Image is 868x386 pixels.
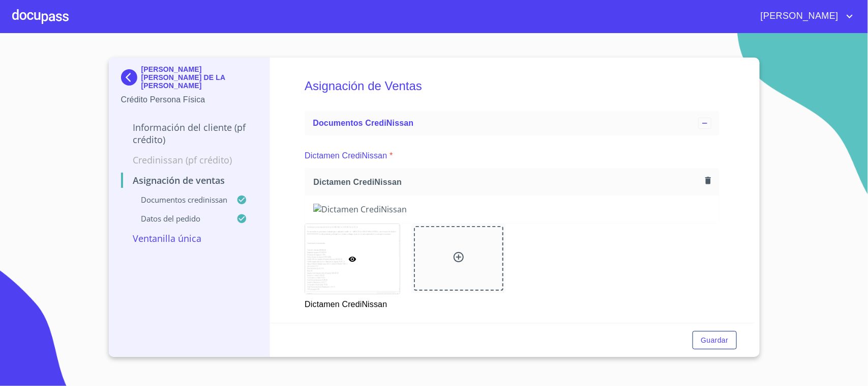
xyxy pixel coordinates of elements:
p: [PERSON_NAME] [PERSON_NAME] DE LA [PERSON_NAME] [141,65,258,90]
img: Docupass spot blue [121,69,141,86]
h5: Asignación de Ventas [305,65,720,107]
button: Guardar [693,331,736,350]
p: Dictamen CrediNissan [305,150,387,162]
p: Información del cliente (PF crédito) [121,121,258,146]
p: Documentos CrediNissan [121,195,237,205]
span: Guardar [701,334,728,347]
p: Datos del pedido [121,213,237,224]
span: Documentos CrediNissan [313,119,413,127]
span: [PERSON_NAME] [753,8,844,24]
div: [PERSON_NAME] [PERSON_NAME] DE LA [PERSON_NAME] [121,65,258,94]
p: Credinissan (PF crédito) [121,154,258,166]
div: Documentos CrediNissan [305,111,720,135]
img: Dictamen CrediNissan [313,204,711,215]
p: Dictamen CrediNissan [305,294,399,311]
p: Asignación de Ventas [121,174,258,186]
button: account of current user [753,8,856,24]
p: Crédito Persona Física [121,94,258,106]
span: Dictamen CrediNissan [313,177,701,187]
p: Ventanilla única [121,232,258,244]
